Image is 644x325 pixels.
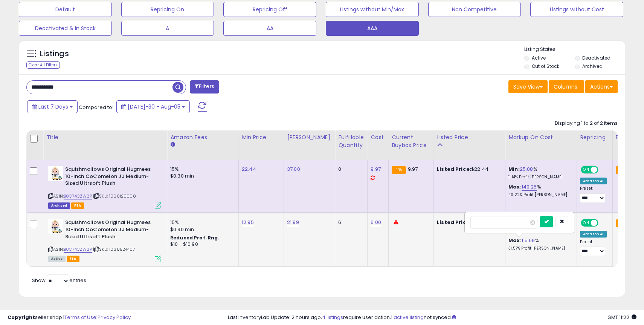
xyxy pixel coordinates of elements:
[170,141,175,148] small: Amazon Fees.
[371,166,381,173] a: 9.97
[508,175,571,180] p: 11.14% Profit [PERSON_NAME]
[116,100,190,113] button: [DATE]-30 - Aug-05
[170,133,235,141] div: Amazon Fees
[581,167,591,173] span: ON
[522,237,535,244] a: 115.69
[582,63,603,69] label: Archived
[549,80,584,93] button: Columns
[520,166,533,173] a: 25.08
[338,133,364,149] div: Fulfillable Quantity
[64,193,92,199] a: B0C74CZW2P
[391,314,424,321] a: 1 active listing
[508,80,548,93] button: Save View
[242,133,281,141] div: Min Price
[580,133,609,141] div: Repricing
[508,166,520,173] b: Min:
[505,130,577,160] th: The percentage added to the cost of goods (COGS) that forms the calculator for Min & Max prices.
[40,49,69,59] h5: Listings
[371,219,381,226] a: 6.00
[554,83,577,90] span: Columns
[190,80,219,94] button: Filters
[555,120,618,127] div: Displaying 1 to 2 of 2 items
[585,80,618,93] button: Actions
[437,166,499,173] div: $22.44
[64,314,96,321] a: Terms of Use
[508,237,571,251] div: %
[508,192,571,198] p: 40.22% Profit [PERSON_NAME]
[228,314,637,321] div: Last InventoryLab Update: 2 hours ago, require user action, not synced.
[98,314,131,321] a: Privacy Policy
[26,61,60,69] div: Clear All Filters
[437,219,471,226] b: Listed Price:
[27,100,78,113] button: Last 7 Days
[580,178,606,184] div: Amazon AI
[508,133,574,141] div: Markup on Cost
[371,133,385,141] div: Cost
[582,55,610,61] label: Deactivated
[71,202,84,209] span: FBA
[223,21,316,36] button: AA
[532,63,559,69] label: Out of Stock
[287,166,300,173] a: 37.00
[326,21,419,36] button: AAA
[170,166,233,173] div: 15%
[65,219,157,242] b: Squishmallows Original Hugmees 10-Inch CoComelon JJ Medium-Sized Ultrsoft Plush
[408,166,418,173] span: 9.97
[437,133,502,141] div: Listed Price
[170,235,220,241] b: Reduced Prof. Rng.
[223,2,316,17] button: Repricing Off
[508,237,522,244] b: Max:
[392,166,406,174] small: FBA
[64,246,92,253] a: B0C74CZW2P
[580,186,606,203] div: Preset:
[428,2,521,17] button: Non Competitive
[93,246,135,252] span: | SKU: 1068524407
[242,219,254,226] a: 12.95
[38,103,68,110] span: Last 7 Days
[79,104,113,111] span: Compared to:
[48,166,63,181] img: 41m9oM4E2TL._SL40_.jpg
[580,231,606,238] div: Amazon AI
[338,166,362,173] div: 0
[170,219,233,226] div: 15%
[121,2,214,17] button: Repricing On
[616,219,630,227] small: FBA
[48,219,161,261] div: ASIN:
[597,220,609,226] span: OFF
[524,46,625,53] p: Listing States:
[597,167,609,173] span: OFF
[522,183,537,191] a: 149.25
[8,314,131,321] div: seller snap | |
[128,103,180,110] span: [DATE]-30 - Aug-05
[121,21,214,36] button: A
[48,256,66,262] span: All listings currently available for purchase on Amazon
[392,133,430,149] div: Current Buybox Price
[19,21,112,36] button: Deactivated & In Stock
[508,183,522,190] b: Max:
[287,133,332,141] div: [PERSON_NAME]
[338,219,362,226] div: 6
[616,166,630,174] small: FBA
[581,220,591,226] span: ON
[437,219,499,226] div: $15.59
[287,219,299,226] a: 21.99
[19,2,112,17] button: Default
[532,55,546,61] label: Active
[508,166,571,180] div: %
[170,241,233,248] div: $10 - $10.90
[607,314,636,321] span: 2025-08-13 11:22 GMT
[170,226,233,233] div: $0.30 min
[508,184,571,198] div: %
[48,166,161,208] div: ASIN:
[8,314,35,321] strong: Copyright
[508,246,571,251] p: 31.57% Profit [PERSON_NAME]
[65,166,157,189] b: Squishmallows Original Hugmees 10-Inch CoComelon JJ Medium-Sized Ultrsoft Plush
[530,2,623,17] button: Listings without Cost
[48,202,70,209] span: Listings that have been deleted from Seller Central
[322,314,343,321] a: 4 listings
[326,2,419,17] button: Listings without Min/Max
[46,133,164,141] div: Title
[170,173,233,179] div: $0.30 min
[48,219,63,234] img: 41m9oM4E2TL._SL40_.jpg
[67,256,79,262] span: FBA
